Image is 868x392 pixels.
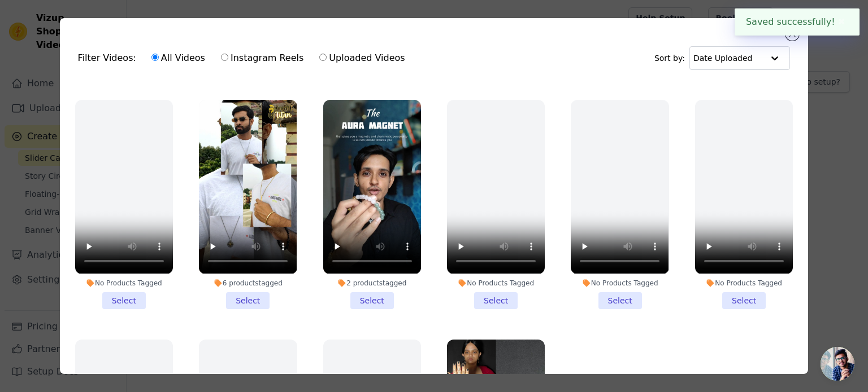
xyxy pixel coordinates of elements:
[199,279,297,288] div: 6 products tagged
[323,279,421,288] div: 2 products tagged
[835,15,848,29] button: Close
[220,51,304,65] label: Instagram Reels
[735,8,860,36] div: Saved successfully!
[75,279,173,288] div: No Products Tagged
[695,279,793,288] div: No Products Tagged
[571,279,669,288] div: No Products Tagged
[821,347,854,381] a: Open chat
[447,279,545,288] div: No Products Tagged
[654,46,791,70] div: Sort by:
[78,45,411,71] div: Filter Videos:
[151,51,206,65] label: All Videos
[319,51,405,65] label: Uploaded Videos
